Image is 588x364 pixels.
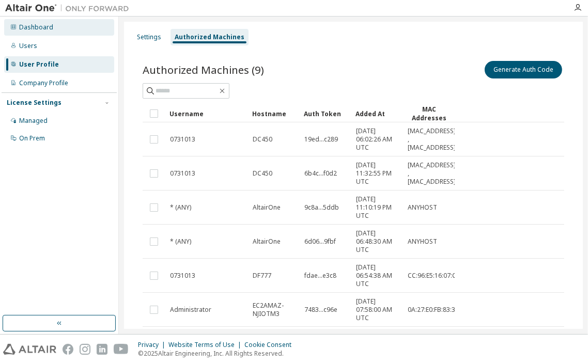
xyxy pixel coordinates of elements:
div: MAC Addresses [407,105,451,122]
div: User Profile [19,60,59,69]
span: EC2AMAZ-NJIOTM3 [253,302,295,318]
div: Auth Token [304,105,347,122]
div: Hostname [252,105,296,122]
span: [MAC_ADDRESS] , [MAC_ADDRESS] [408,127,456,152]
span: [DATE] 11:10:19 PM UTC [356,195,398,220]
span: AltairOne [253,238,281,246]
span: 6b4c...f0d2 [304,169,337,178]
span: Administrator [170,306,211,314]
div: Cookie Consent [244,341,298,349]
span: 7483...c96e [304,306,337,314]
img: instagram.svg [80,344,90,355]
img: altair_logo.svg [3,344,56,355]
span: [DATE] 06:02:26 AM UTC [356,127,398,152]
div: Dashboard [19,23,53,31]
div: Managed [19,117,48,125]
span: * (ANY) [170,203,191,212]
span: 6d06...9fbf [304,238,336,246]
span: [DATE] 06:48:30 AM UTC [356,229,398,254]
span: [DATE] 11:32:55 PM UTC [356,161,398,186]
img: linkedin.svg [97,344,107,355]
span: DC450 [253,169,272,178]
span: 0731013 [170,169,195,178]
div: Username [169,105,244,122]
span: ANYHOST [408,238,437,246]
div: Privacy [138,341,168,349]
span: ANYHOST [408,203,437,212]
div: Added At [355,105,399,122]
div: On Prem [19,134,45,143]
img: facebook.svg [63,344,73,355]
div: Users [19,42,37,50]
span: fdae...e3c8 [304,272,336,280]
span: 0A:27:E0:FB:83:3B [408,306,459,314]
span: [DATE] 06:54:38 AM UTC [356,263,398,288]
span: DF777 [253,272,271,280]
div: Website Terms of Use [168,341,244,349]
p: © 2025 Altair Engineering, Inc. All Rights Reserved. [138,349,298,358]
span: DC450 [253,135,272,144]
div: Company Profile [19,79,68,87]
img: Altair One [5,3,134,13]
div: Authorized Machines [175,33,244,41]
span: 9c8a...5ddb [304,203,339,212]
img: youtube.svg [114,344,129,355]
span: AltairOne [253,203,281,212]
span: CC:96:E5:16:07:C6 [408,272,460,280]
span: 19ed...c289 [304,135,338,144]
span: * (ANY) [170,238,191,246]
div: License Settings [7,99,61,107]
span: [MAC_ADDRESS] , [MAC_ADDRESS] [408,161,456,186]
span: Authorized Machines (9) [143,62,264,77]
span: 0731013 [170,272,195,280]
button: Generate Auth Code [485,61,562,78]
div: Settings [137,33,161,41]
span: [DATE] 07:58:00 AM UTC [356,297,398,322]
span: 0731013 [170,135,195,144]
